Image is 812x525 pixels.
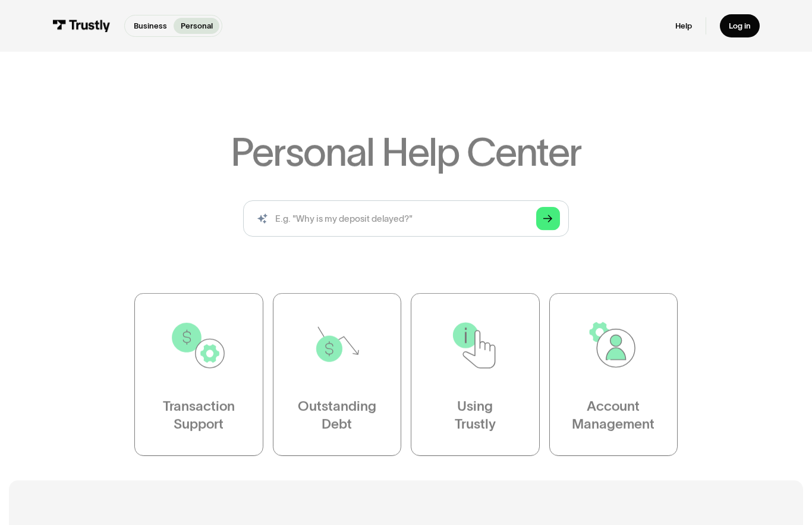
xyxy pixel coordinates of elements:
[134,20,167,32] p: Business
[729,21,751,31] div: Log in
[572,397,654,433] div: Account Management
[272,293,401,456] a: OutstandingDebt
[163,397,235,433] div: Transaction Support
[52,20,111,32] img: Trustly Logo
[174,18,219,34] a: Personal
[549,293,678,456] a: AccountManagement
[455,397,496,433] div: Using Trustly
[720,14,760,38] a: Log in
[675,21,692,31] a: Help
[411,293,540,456] a: UsingTrustly
[243,200,569,236] input: search
[181,20,213,32] p: Personal
[231,133,581,172] h1: Personal Help Center
[298,397,376,433] div: Outstanding Debt
[127,18,174,34] a: Business
[134,293,263,456] a: TransactionSupport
